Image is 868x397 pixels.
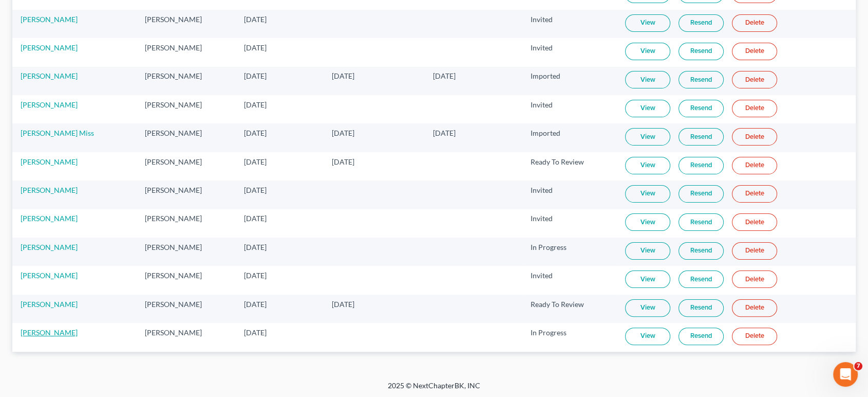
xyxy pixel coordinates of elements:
a: View [625,328,670,345]
td: [PERSON_NAME] [137,123,236,152]
span: [DATE] [244,300,267,309]
a: [PERSON_NAME] [21,100,78,109]
a: View [625,157,670,174]
a: [PERSON_NAME] [21,15,78,24]
a: View [625,270,670,288]
a: Delete [732,270,777,288]
span: [DATE] [244,43,267,52]
a: [PERSON_NAME] [21,186,78,194]
span: [DATE] [244,157,267,166]
span: [DATE] [244,100,267,109]
span: [DATE] [331,300,354,309]
span: [DATE] [244,328,267,337]
a: [PERSON_NAME] [21,328,78,337]
a: View [625,71,670,88]
a: Resend [678,242,724,260]
a: Delete [732,71,777,88]
td: In Progress [522,323,617,351]
td: [PERSON_NAME] [137,181,236,209]
a: Resend [678,100,724,117]
span: [DATE] [331,71,354,80]
td: Invited [522,95,617,123]
a: Delete [732,100,777,117]
a: Delete [732,328,777,345]
span: [DATE] [244,243,267,251]
span: [DATE] [244,186,267,194]
td: [PERSON_NAME] [137,95,236,123]
span: [DATE] [244,271,267,280]
a: [PERSON_NAME] [21,214,78,223]
td: Imported [522,123,617,152]
a: [PERSON_NAME] [21,157,78,166]
td: Invited [522,209,617,238]
td: [PERSON_NAME] [137,38,236,66]
a: Delete [732,14,777,32]
span: 7 [854,362,862,370]
a: View [625,213,670,231]
td: [PERSON_NAME] [137,323,236,351]
td: Invited [522,181,617,209]
td: Ready To Review [522,152,617,181]
span: [DATE] [244,214,267,223]
a: [PERSON_NAME] [21,43,78,52]
a: Resend [678,213,724,231]
span: [DATE] [244,129,267,137]
a: Delete [732,185,777,203]
a: View [625,128,670,146]
td: [PERSON_NAME] [137,67,236,95]
td: [PERSON_NAME] [137,266,236,294]
a: Delete [732,242,777,260]
a: [PERSON_NAME] Miss [21,129,94,137]
td: Invited [522,266,617,294]
a: Resend [678,43,724,60]
a: [PERSON_NAME] [21,300,78,309]
a: Delete [732,213,777,231]
td: [PERSON_NAME] [137,10,236,38]
a: Resend [678,71,724,88]
td: Ready To Review [522,295,617,323]
td: Invited [522,10,617,38]
td: Imported [522,67,617,95]
td: Invited [522,38,617,66]
a: Resend [678,328,724,345]
a: Resend [678,157,724,174]
span: [DATE] [244,15,267,24]
a: [PERSON_NAME] [21,243,78,251]
td: [PERSON_NAME] [137,295,236,323]
a: View [625,14,670,32]
a: Resend [678,185,724,203]
td: [PERSON_NAME] [137,209,236,238]
a: View [625,242,670,260]
a: Delete [732,43,777,60]
a: View [625,43,670,60]
a: Resend [678,128,724,146]
span: [DATE] [433,71,456,80]
a: [PERSON_NAME] [21,271,78,280]
a: Delete [732,128,777,146]
span: [DATE] [331,157,354,166]
td: In Progress [522,238,617,266]
span: [DATE] [244,71,267,80]
a: View [625,185,670,203]
a: Delete [732,299,777,317]
a: Resend [678,270,724,288]
span: [DATE] [331,129,354,137]
span: [DATE] [433,129,456,137]
a: Delete [732,157,777,174]
a: Resend [678,14,724,32]
a: View [625,299,670,317]
a: [PERSON_NAME] [21,71,78,80]
iframe: Intercom live chat [833,362,858,387]
td: [PERSON_NAME] [137,152,236,181]
td: [PERSON_NAME] [137,238,236,266]
a: View [625,100,670,117]
a: Resend [678,299,724,317]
